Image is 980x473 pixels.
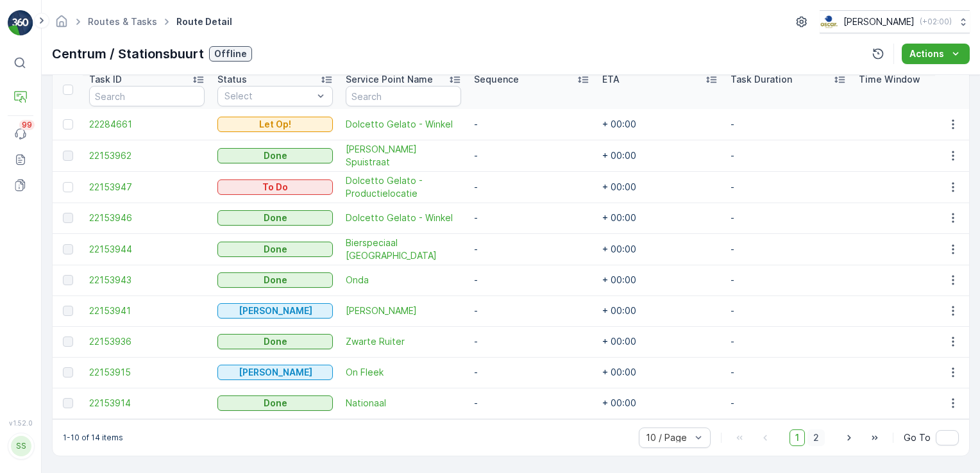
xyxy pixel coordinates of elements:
p: ( +02:00 ) [920,17,952,27]
a: 99 [8,121,33,147]
span: v 1.52.0 [8,419,33,427]
td: - [468,171,596,203]
button: Let Op! [217,117,333,132]
a: Onda [346,274,461,286]
td: - [468,357,596,388]
span: 22153936 [89,335,205,348]
p: Offline [214,47,247,60]
a: Zwarte Ruiter [346,335,461,348]
td: + 00:00 [596,357,724,388]
td: + 00:00 [596,295,724,326]
span: 22284661 [89,118,205,131]
p: Task ID [89,73,122,86]
p: Centrum / Stationsbuurt [52,44,204,63]
img: logo [8,10,33,36]
button: Done [217,210,333,226]
td: + 00:00 [596,109,724,140]
td: - [468,203,596,233]
button: Done [217,148,333,163]
img: basis-logo_rgb2x.png [820,15,838,29]
td: - [468,140,596,171]
td: - [724,265,852,295]
button: Actions [902,44,970,64]
button: Done [217,272,333,288]
td: + 00:00 [596,171,724,203]
a: 22153962 [89,149,205,162]
a: 22153944 [89,243,205,256]
a: Dolcetto Gelato - Productielocatie [346,174,461,200]
input: Search [89,86,205,106]
td: - [468,233,596,265]
td: + 00:00 [596,388,724,419]
a: 22153943 [89,274,205,286]
p: Status [217,73,247,86]
div: Toggle Row Selected [63,275,73,285]
div: Toggle Row Selected [63,151,73,161]
p: Done [264,397,287,410]
a: Bram Ladage Spuistraat [346,143,461,169]
a: Homepage [55,19,69,30]
td: - [724,388,852,419]
td: - [468,295,596,326]
td: + 00:00 [596,326,724,357]
td: - [468,265,596,295]
span: [PERSON_NAME] [346,304,461,317]
button: Offline [209,46,252,62]
a: Dolcetto Gelato - Winkel [346,118,461,131]
button: [PERSON_NAME](+02:00) [820,10,970,33]
a: 22153915 [89,366,205,379]
td: - [724,295,852,326]
span: 22153947 [89,181,205,194]
a: On Fleek [346,366,461,379]
div: SS [11,436,31,456]
p: 1-10 of 14 items [63,433,123,443]
span: 2 [807,429,825,446]
p: Let Op! [259,118,291,131]
div: Toggle Row Selected [63,213,73,223]
td: - [724,357,852,388]
p: Sequence [474,73,519,86]
td: + 00:00 [596,233,724,265]
button: Done [217,334,333,349]
span: [PERSON_NAME] Spuistraat [346,143,461,169]
p: [PERSON_NAME] [239,304,312,317]
span: Go To [904,431,931,444]
td: + 00:00 [596,265,724,295]
input: Search [346,86,461,106]
td: - [724,326,852,357]
p: Task Duration [731,73,792,86]
p: [PERSON_NAME] [239,366,312,379]
div: Toggle Row Selected [63,336,73,347]
div: Toggle Row Selected [63,119,73,129]
p: 99 [22,120,32,130]
p: Done [264,243,287,256]
p: Service Point Name [346,73,433,86]
td: - [468,326,596,357]
button: Geen Afval [217,365,333,380]
td: - [724,109,852,140]
p: Done [264,335,287,348]
td: - [468,109,596,140]
a: 22153946 [89,212,205,224]
button: Geen Afval [217,303,333,319]
p: Done [264,149,287,162]
a: Dolcetto Gelato - Winkel [346,212,461,224]
a: Bierspeciaal café de Paas [346,236,461,262]
div: Toggle Row Selected [63,398,73,408]
p: Done [264,274,287,286]
td: + 00:00 [596,203,724,233]
p: Time Window [859,73,920,86]
td: - [724,233,852,265]
a: Nationaal [346,397,461,410]
a: 22153914 [89,397,205,410]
